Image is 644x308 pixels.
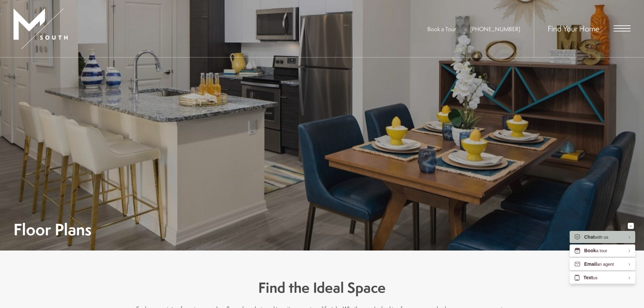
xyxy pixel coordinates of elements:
a: Find Your Home [548,23,599,34]
h3: Find the Ideal Space [136,278,508,298]
a: Call Us at 813-570-8014 [470,25,520,33]
img: MSouth [14,8,68,49]
button: Open Menu [614,25,630,31]
a: Book a Tour [427,25,456,33]
span: [PHONE_NUMBER] [470,25,520,33]
h1: Floor Plans [14,222,92,237]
